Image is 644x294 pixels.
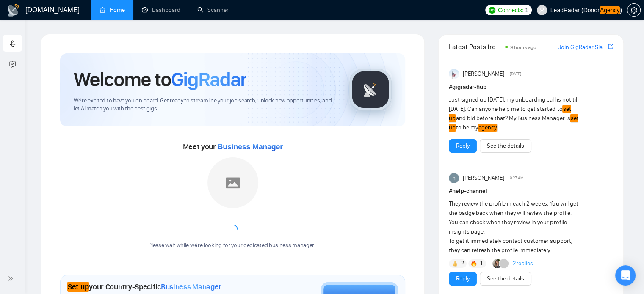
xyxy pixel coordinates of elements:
[197,6,229,14] a: searchScanner
[480,139,531,153] button: See the details
[600,6,620,14] em: Agency
[74,97,336,113] span: We're excited to have you on board. Get ready to streamline your job search, unlock new opportuni...
[510,44,536,50] span: 9 hours ago
[449,199,580,255] div: They review the profile in each 2 weeks. You will get the badge back when they will review the pr...
[183,142,283,151] span: Meet your
[478,124,497,132] em: agency
[558,43,606,52] a: Join GigRadar Slack Community
[100,6,125,14] a: homeHome
[142,6,180,14] a: dashboardDashboard
[171,67,246,92] span: GigRadar
[67,282,89,292] em: Set up
[487,141,524,151] a: See the details
[143,242,322,250] div: Please wait while we're looking for your dedicated business manager...
[627,7,640,14] span: setting
[461,259,464,268] span: 2
[449,139,477,153] button: Reply
[9,35,16,52] span: rocket
[456,274,470,283] a: Reply
[9,60,44,67] span: Academy
[449,272,477,286] button: Reply
[480,259,482,268] span: 1
[539,7,545,13] span: user
[492,259,502,268] img: Korlan
[510,70,521,78] span: [DATE]
[513,259,533,268] a: 2replies
[471,261,477,267] img: 🔥
[608,43,613,50] span: export
[627,7,641,14] a: setting
[463,173,504,183] span: [PERSON_NAME]
[627,3,641,17] button: setting
[449,95,580,132] div: Just signed up [DATE], my onboarding call is not till [DATE]. Can anyone help me to get started t...
[498,5,523,15] span: Connects:
[227,224,238,236] span: loading
[489,7,495,14] img: upwork-logo.png
[449,82,613,92] h1: # gigradar-hub
[449,41,502,52] span: Latest Posts from the GigRadar Community
[207,157,258,208] img: placeholder.png
[8,274,16,283] span: double-right
[449,69,459,79] img: Anisuzzaman Khan
[3,35,22,52] li: Getting Started
[449,173,459,183] img: haider ali
[463,69,504,79] span: [PERSON_NAME]
[74,67,246,92] h1: Welcome to
[456,141,470,151] a: Reply
[510,174,524,182] span: 9:27 AM
[218,143,283,151] span: Business Manager
[67,282,221,291] h1: your Country-Specific
[449,187,613,196] h1: # help-channel
[349,69,392,111] img: gigradar-logo.png
[487,274,524,283] a: See the details
[525,5,528,15] span: 1
[9,55,16,72] span: fund-projection-screen
[608,43,613,51] a: export
[7,4,20,17] img: logo
[480,272,531,286] button: See the details
[550,7,622,13] span: LeadRadar (Donor )
[161,282,221,291] span: Business Manager
[452,261,458,267] img: 👍
[615,265,636,286] div: Open Intercom Messenger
